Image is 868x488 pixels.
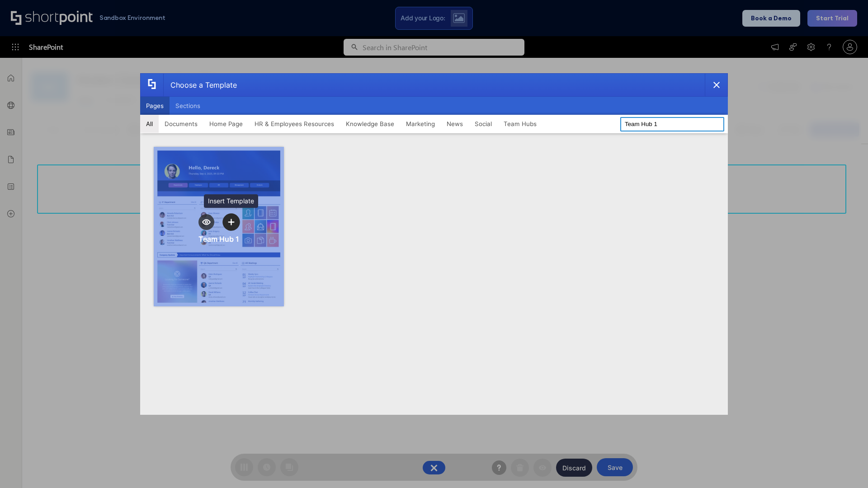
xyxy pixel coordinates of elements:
button: Documents [159,115,203,133]
button: Team Hubs [498,115,542,133]
button: HR & Employees Resources [249,115,340,133]
iframe: Chat Widget [823,445,868,488]
button: Pages [140,97,170,115]
button: Home Page [203,115,249,133]
div: Team Hub 1 [198,235,239,244]
button: Social [469,115,498,133]
button: Knowledge Base [340,115,400,133]
div: Choose a Template [163,74,237,96]
button: All [140,115,159,133]
button: News [441,115,469,133]
button: Sections [170,97,206,115]
div: template selector [140,73,728,415]
button: Marketing [400,115,441,133]
input: Search [620,117,724,131]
